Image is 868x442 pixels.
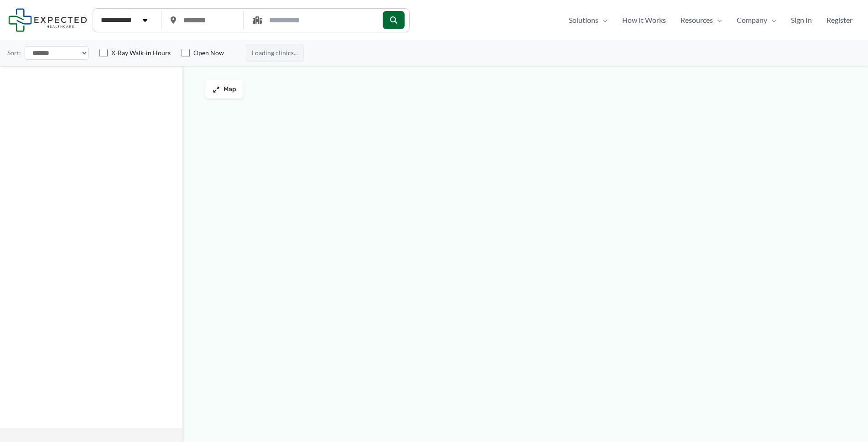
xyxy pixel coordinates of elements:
a: ResourcesMenu Toggle [673,13,729,27]
img: Maximize [213,86,220,93]
label: Open Now [193,48,224,57]
a: How It Works [615,13,673,27]
img: Expected Healthcare Logo - side, dark font, small [8,8,87,31]
span: Company [737,13,767,27]
span: Sign In [791,13,812,27]
span: Menu Toggle [767,13,776,27]
span: Loading clinics... [246,44,304,62]
label: X-Ray Walk-in Hours [111,48,171,57]
span: How It Works [622,13,666,27]
a: CompanyMenu Toggle [729,13,784,27]
span: Register [826,13,852,27]
span: Solutions [569,13,598,27]
button: Map [205,80,244,99]
a: Sign In [784,13,819,27]
span: Resources [681,13,713,27]
span: Menu Toggle [598,13,608,27]
a: SolutionsMenu Toggle [561,13,615,27]
label: Sort: [7,47,21,59]
a: Register [819,13,860,27]
span: Menu Toggle [713,13,722,27]
span: Map [223,86,236,94]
